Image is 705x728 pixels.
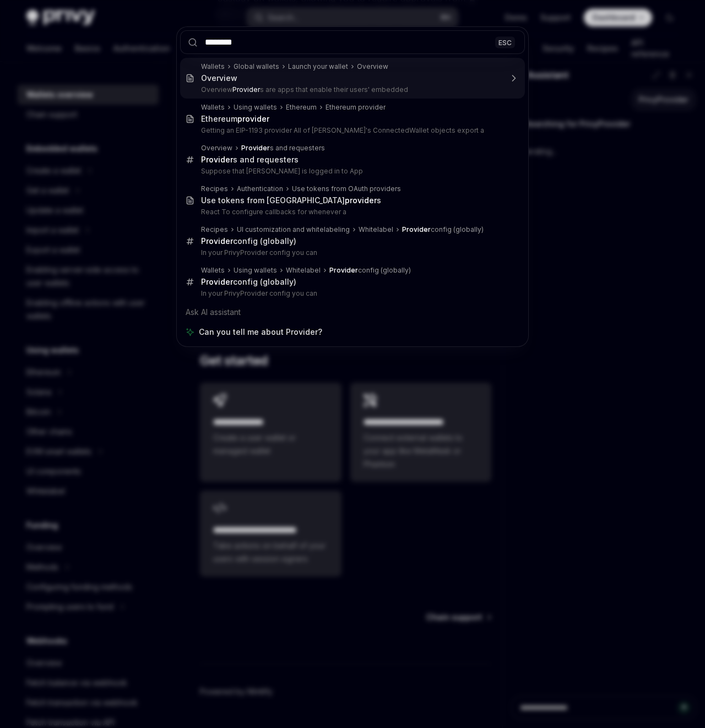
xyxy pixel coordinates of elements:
div: Authentication [237,184,283,193]
b: Provider [241,144,270,152]
div: Wallets [201,62,225,71]
p: Suppose that [PERSON_NAME] is logged in to App [201,167,502,176]
b: provider [345,195,377,205]
div: Using wallets [234,103,277,112]
div: s and requesters [201,155,299,165]
b: Provider [232,85,260,94]
div: Whitelabel [359,225,393,234]
div: config (globally) [402,225,484,234]
div: Ethereum [286,103,317,112]
p: In your PrivyProvider config you can [201,289,502,298]
div: Overview [357,62,388,71]
span: Can you tell me about Provider? [199,327,322,338]
div: Ethereum provider [326,103,386,112]
b: Provider [329,266,358,274]
div: Overview [201,144,232,153]
b: Provider [201,155,233,164]
div: config (globally) [201,236,296,246]
b: Provider [402,225,431,233]
div: Overview [201,73,237,83]
div: UI customization and whitelabeling [237,225,350,234]
div: Wallets [201,266,225,275]
p: Overview s are apps that enable their users' embedded [201,85,502,94]
b: Provider [201,277,233,286]
div: config (globally) [201,277,296,287]
div: config (globally) [329,266,411,275]
b: Provider [201,236,233,246]
div: Recipes [201,225,228,234]
div: Wallets [201,103,225,112]
div: Using wallets [234,266,277,275]
div: ESC [495,36,515,48]
div: Use tokens from OAuth providers [292,184,401,193]
div: Use tokens from [GEOGRAPHIC_DATA] s [201,195,381,205]
div: Recipes [201,184,228,193]
div: Ethereum [201,114,269,124]
div: Ask AI assistant [180,302,525,322]
p: React To configure callbacks for whenever a [201,208,502,216]
b: provider [237,114,269,123]
div: Whitelabel [286,266,321,275]
p: Getting an EIP-1193 provider All of [PERSON_NAME]'s ConnectedWallet objects export a [201,126,502,135]
div: Launch your wallet [288,62,348,71]
p: In your PrivyProvider config you can [201,248,502,257]
div: s and requesters [241,144,325,153]
div: Global wallets [234,62,279,71]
